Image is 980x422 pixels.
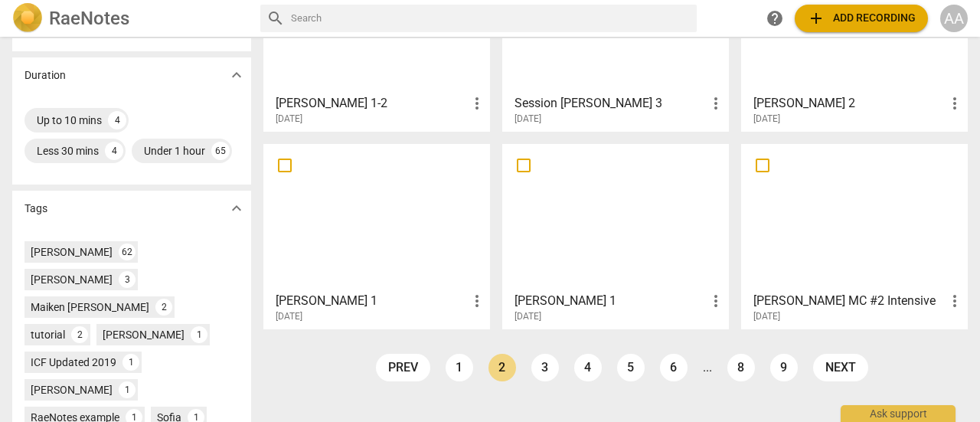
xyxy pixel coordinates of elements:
span: [DATE] [276,310,302,323]
h3: Tracy-Angelica 1 [514,292,707,310]
a: Page 9 [770,354,798,381]
div: Under 1 hour [144,143,205,159]
div: 62 [119,244,136,260]
div: 1 [119,381,136,398]
a: [PERSON_NAME] 1[DATE] [269,149,485,322]
div: 65 [211,142,230,160]
div: Less 30 mins [37,143,99,159]
span: more_vert [468,94,486,113]
span: help [766,9,784,28]
div: 1 [191,326,207,343]
span: expand_more [227,199,246,218]
a: Page 5 [617,354,645,381]
li: ... [703,361,712,375]
div: tutorial [31,327,65,342]
a: [PERSON_NAME] MC #2 Intensive[DATE] [746,149,962,322]
div: Up to 10 mins [37,113,102,128]
span: search [266,9,285,28]
h2: RaeNotes [49,8,129,29]
img: Logo [12,3,43,34]
a: Page 2 is your current page [488,354,516,381]
p: Duration [24,67,66,83]
span: [DATE] [514,310,541,323]
a: Page 6 [660,354,688,381]
span: [DATE] [514,113,541,126]
button: Upload [795,5,928,32]
a: LogoRaeNotes [12,3,248,34]
a: Page 4 [574,354,602,381]
div: Ask support [841,405,955,422]
span: add [807,9,825,28]
h3: Victor-Angelica 2 [753,94,946,113]
span: [DATE] [276,113,302,126]
div: 4 [105,142,123,160]
button: Show more [225,64,248,87]
a: [PERSON_NAME] 1[DATE] [508,149,724,322]
span: Add recording [807,9,916,28]
span: [DATE] [753,113,780,126]
a: Page 3 [531,354,559,381]
h3: Angelica MCC MC #2 Intensive [753,292,946,310]
span: [DATE] [753,310,780,323]
span: more_vert [946,292,964,310]
div: Maiken [PERSON_NAME] [31,299,149,315]
div: 3 [119,271,136,288]
button: Show more [225,197,248,220]
h3: Session Victor 3 [514,94,707,113]
p: Tags [24,201,47,217]
span: more_vert [946,94,964,113]
div: [PERSON_NAME] [31,382,113,397]
span: more_vert [707,292,725,310]
div: 2 [155,299,172,316]
button: AA [940,5,968,32]
a: Page 1 [446,354,473,381]
div: [PERSON_NAME] [31,272,113,287]
div: 4 [108,111,126,129]
div: [PERSON_NAME] [103,327,185,342]
div: 1 [122,354,139,371]
div: 2 [71,326,88,343]
a: Help [761,5,789,32]
input: Search [291,6,691,31]
h3: Carsten 1-2 [276,94,468,113]
a: next [813,354,868,381]
div: [PERSON_NAME] [31,244,113,260]
a: prev [376,354,430,381]
h3: Victor-Angelica 1 [276,292,468,310]
span: more_vert [468,292,486,310]
span: expand_more [227,66,246,84]
div: ICF Updated 2019 [31,355,116,370]
a: Page 8 [727,354,755,381]
span: more_vert [707,94,725,113]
